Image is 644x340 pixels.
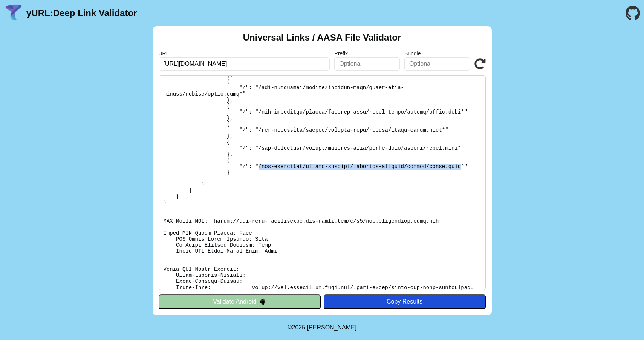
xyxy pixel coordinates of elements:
[159,57,330,71] input: Required
[159,75,486,290] pre: Lorem ipsu do: sitam://con.adipiscing.elit.sed/.doei-tempo/incid-utl-etdo-magnaaliqua En Adminimv...
[260,298,266,305] img: droidIcon.svg
[292,324,306,331] span: 2025
[404,57,470,71] input: Optional
[307,324,357,331] a: Michael Ibragimchayev's Personal Site
[4,3,23,23] img: yURL Logo
[334,57,400,71] input: Optional
[404,50,470,56] label: Bundle
[26,8,137,18] a: yURL:Deep Link Validator
[334,50,400,56] label: Prefix
[159,50,330,56] label: URL
[324,294,486,309] button: Copy Results
[243,32,401,43] h2: Universal Links / AASA File Validator
[288,315,356,340] footer: ©
[327,298,482,305] div: Copy Results
[159,294,321,309] button: Validate Android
